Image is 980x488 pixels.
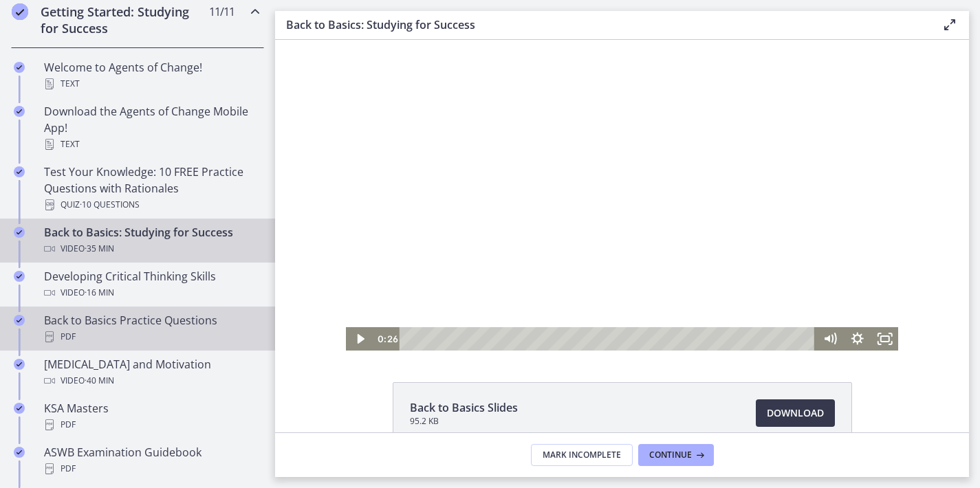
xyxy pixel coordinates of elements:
h2: Getting Started: Studying for Success [41,3,208,36]
div: PDF [44,461,259,477]
span: · 40 min [85,373,114,389]
i: Completed [14,166,25,177]
div: Video [44,373,259,389]
div: Video [44,241,259,257]
i: Completed [14,106,25,117]
div: ASWB Examination Guidebook [44,444,259,477]
div: PDF [44,417,259,433]
iframe: Video Lesson [275,40,969,351]
div: Quiz [44,197,259,213]
i: Completed [14,447,25,458]
span: Continue [649,450,692,461]
button: Continue [638,444,714,466]
button: Mark Incomplete [531,444,633,466]
div: [MEDICAL_DATA] and Motivation [44,356,259,389]
i: Completed [12,3,28,20]
div: PDF [44,329,259,345]
a: Download [756,399,835,427]
span: 95.2 KB [410,416,518,427]
i: Completed [14,403,25,414]
button: Fullscreen [596,287,623,311]
span: Back to Basics Slides [410,399,518,416]
div: Back to Basics Practice Questions [44,312,259,345]
button: Show settings menu [568,287,596,311]
span: · 10 Questions [80,197,140,213]
button: Mute [541,287,568,311]
div: Test Your Knowledge: 10 FREE Practice Questions with Rationales [44,164,259,213]
div: Video [44,285,259,301]
div: Back to Basics: Studying for Success [44,224,259,257]
span: · 35 min [85,241,114,257]
i: Completed [14,62,25,73]
div: Developing Critical Thinking Skills [44,268,259,301]
span: Download [767,405,824,421]
i: Completed [14,271,25,282]
span: 11 / 11 [209,3,235,20]
div: Welcome to Agents of Change! [44,59,259,92]
i: Completed [14,315,25,326]
div: Text [44,76,259,92]
i: Completed [14,359,25,370]
i: Completed [14,227,25,238]
div: Download the Agents of Change Mobile App! [44,103,259,153]
h3: Back to Basics: Studying for Success [286,16,919,33]
span: · 16 min [85,285,114,301]
span: Mark Incomplete [543,450,621,461]
div: Text [44,136,259,153]
div: KSA Masters [44,400,259,433]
